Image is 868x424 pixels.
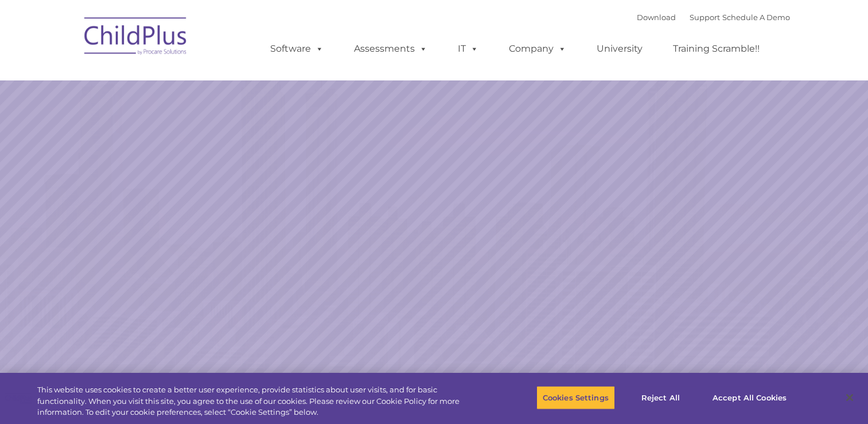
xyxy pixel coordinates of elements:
a: IT [446,37,490,60]
a: Schedule A Demo [722,13,790,22]
button: Close [837,385,862,410]
button: Accept All Cookies [706,386,793,410]
img: ChildPlus by Procare Solutions [79,9,193,67]
div: This website uses cookies to create a better user experience, provide statistics about user visit... [37,384,477,418]
a: Company [497,37,578,60]
font: | [637,13,790,22]
a: Software [259,37,335,60]
a: Training Scramble!! [661,37,771,60]
a: Download [637,13,676,22]
a: Learn More [590,259,735,298]
a: Assessments [342,37,439,60]
a: Support [690,13,720,22]
button: Cookies Settings [536,386,615,410]
button: Reject All [625,386,696,410]
a: University [585,37,654,60]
